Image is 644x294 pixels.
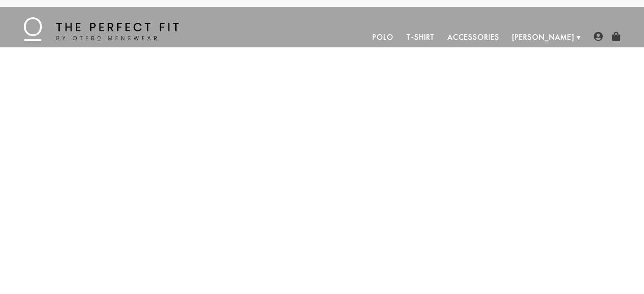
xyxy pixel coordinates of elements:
[594,32,603,41] img: user-account-icon.png
[366,27,400,47] a: Polo
[506,27,581,47] a: [PERSON_NAME]
[441,27,506,47] a: Accessories
[24,17,179,41] img: The Perfect Fit - by Otero Menswear - Logo
[611,32,621,41] img: shopping-bag-icon.png
[400,27,441,47] a: T-Shirt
